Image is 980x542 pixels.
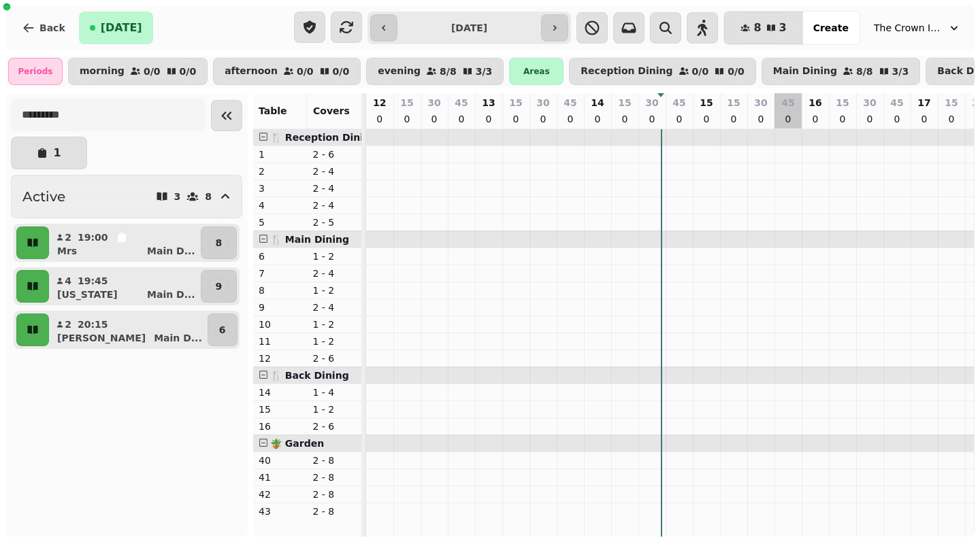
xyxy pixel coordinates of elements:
[259,250,302,263] p: 6
[402,112,412,126] p: 0
[701,112,712,126] p: 0
[313,301,357,314] p: 2 - 4
[270,438,324,449] span: 🪴 Garden
[728,67,745,76] p: 0 / 0
[259,488,302,501] p: 42
[755,112,766,126] p: 0
[57,331,146,345] p: [PERSON_NAME]
[8,58,63,85] div: Periods
[892,112,902,126] p: 0
[174,192,181,201] p: 3
[225,66,278,77] p: afternoon
[259,420,302,433] p: 16
[427,96,440,109] p: 30
[259,199,302,212] p: 4
[57,288,118,301] p: [US_STATE]
[147,288,195,301] p: Main D ...
[429,112,440,126] p: 0
[259,318,302,331] p: 10
[79,12,153,44] button: [DATE]
[11,175,242,218] button: Active38
[313,284,357,297] p: 1 - 2
[313,454,357,467] p: 2 - 8
[270,132,377,143] span: 🍴 Reception Dining
[259,335,302,348] p: 11
[837,112,848,126] p: 0
[78,274,108,288] p: 19:45
[313,182,357,195] p: 2 - 4
[201,226,237,259] button: 8
[259,454,302,467] p: 40
[781,96,794,109] p: 45
[259,352,302,365] p: 12
[456,112,467,126] p: 0
[455,96,468,109] p: 45
[810,112,821,126] p: 0
[378,66,421,77] p: evening
[259,216,302,229] p: 5
[52,314,205,346] button: 220:15[PERSON_NAME]Main D...
[482,96,495,109] p: 13
[366,58,504,85] button: evening8/83/3
[259,505,302,518] p: 43
[313,386,357,399] p: 1 - 4
[647,112,657,126] p: 0
[101,22,142,33] span: [DATE]
[565,112,576,126] p: 0
[208,314,238,346] button: 6
[581,66,672,77] p: Reception Dining
[856,67,873,76] p: 8 / 8
[779,22,787,33] span: 3
[808,96,821,109] p: 16
[259,301,302,314] p: 9
[333,67,350,76] p: 0 / 0
[313,352,357,365] p: 2 - 6
[313,267,357,280] p: 2 - 4
[569,58,755,85] button: Reception Dining0/00/0
[219,323,226,337] p: 6
[917,96,930,109] p: 17
[39,23,65,33] span: Back
[259,403,302,416] p: 15
[22,187,65,206] h2: Active
[563,96,576,109] p: 45
[144,67,161,76] p: 0 / 0
[672,96,685,109] p: 45
[259,148,302,161] p: 1
[259,182,302,195] p: 3
[213,58,361,85] button: afternoon0/00/0
[538,112,549,126] p: 0
[313,105,350,116] span: Covers
[297,67,314,76] p: 0 / 0
[80,66,125,77] p: morning
[692,67,709,76] p: 0 / 0
[483,112,494,126] p: 0
[64,274,72,288] p: 4
[313,403,357,416] p: 1 - 2
[147,244,195,258] p: Main D ...
[259,471,302,484] p: 41
[215,280,222,293] p: 9
[180,67,197,76] p: 0 / 0
[205,192,212,201] p: 8
[313,199,357,212] p: 2 - 4
[313,216,357,229] p: 2 - 5
[536,96,549,109] p: 30
[509,96,522,109] p: 15
[201,270,237,303] button: 9
[890,96,903,109] p: 45
[64,318,72,331] p: 2
[754,96,767,109] p: 30
[211,100,242,131] button: Collapse sidebar
[892,67,909,76] p: 3 / 3
[510,112,521,126] p: 0
[259,284,302,297] p: 8
[783,112,794,126] p: 0
[919,112,930,126] p: 0
[270,234,349,245] span: 🍴 Main Dining
[313,335,357,348] p: 1 - 2
[313,318,357,331] p: 1 - 2
[618,96,631,109] p: 15
[945,96,958,109] p: 15
[53,148,61,158] p: 1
